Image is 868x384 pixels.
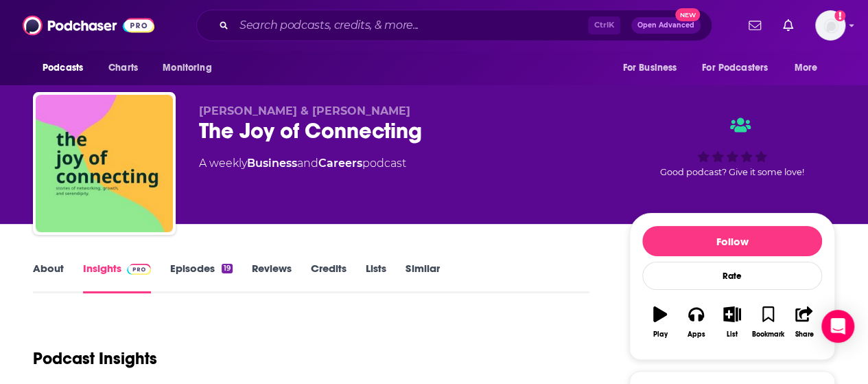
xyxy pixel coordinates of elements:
button: Show profile menu [815,10,845,41]
div: A weekly podcast [199,155,406,172]
button: open menu [785,55,835,81]
button: Share [786,297,822,347]
a: InsightsPodchaser Pro [83,262,151,293]
div: Open Intercom Messenger [821,310,854,343]
img: User Profile [815,10,845,41]
input: Search podcasts, credits, & more... [234,14,588,36]
a: Show notifications dropdown [743,14,766,37]
img: The Joy of Connecting [36,95,173,232]
h1: Podcast Insights [33,348,157,369]
a: Credits [311,262,347,293]
div: Good podcast? Give it some love! [629,104,835,190]
svg: Add a profile image [834,10,845,21]
div: 19 [222,264,233,273]
button: open menu [693,55,788,81]
div: Share [795,330,813,339]
button: open menu [153,55,229,81]
span: Open Advanced [637,22,694,29]
span: Podcasts [43,58,83,78]
span: Good podcast? Give it some love! [660,167,804,177]
span: Monitoring [163,58,211,78]
a: About [33,262,64,293]
img: Podchaser - Follow, Share and Rate Podcasts [23,12,154,38]
span: Logged in as vyoeupb [815,10,845,41]
span: For Business [622,58,677,78]
a: Similar [406,262,439,293]
button: Bookmark [750,297,786,347]
a: Careers [318,157,362,170]
button: Play [642,297,678,347]
span: More [795,58,818,78]
div: Play [653,330,668,339]
span: New [675,8,700,21]
span: For Podcasters [702,58,768,78]
div: Rate [642,262,822,290]
button: Open AdvancedNew [631,17,701,34]
div: Search podcasts, credits, & more... [196,10,712,41]
a: Show notifications dropdown [777,14,799,37]
span: Charts [108,58,138,78]
button: Follow [642,226,822,256]
a: Episodes19 [170,262,233,293]
div: Apps [688,330,705,339]
img: Podchaser Pro [127,264,151,275]
a: Charts [99,55,146,81]
button: List [714,297,750,347]
a: Lists [366,262,386,293]
a: Business [247,157,297,170]
span: [PERSON_NAME] & [PERSON_NAME] [199,104,410,117]
button: open menu [33,55,101,81]
span: Ctrl K [588,16,620,34]
div: List [727,330,738,339]
button: Apps [678,297,714,347]
a: Reviews [252,262,292,293]
div: Bookmark [752,330,784,339]
button: open menu [613,55,694,81]
span: and [297,157,318,170]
